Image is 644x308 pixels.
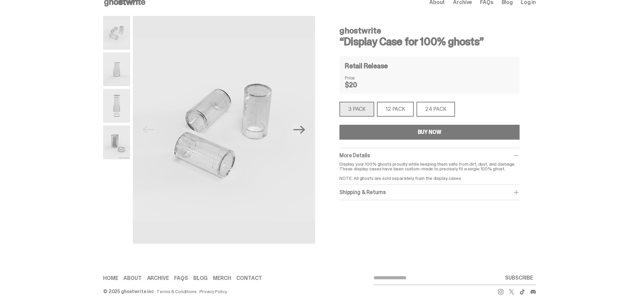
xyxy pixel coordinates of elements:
[133,16,315,244] img: display%20cases%203.png
[103,16,130,50] img: display%20cases%203.png
[418,129,442,135] div: BUY NOW
[339,125,520,140] button: BUY NOW
[339,152,370,159] span: More Details
[339,27,520,35] h4: ghostwrite
[103,289,154,294] div: © 2025 ghostwrite inc
[103,125,130,159] img: display%20case%20example.png
[123,276,141,281] a: About
[103,276,118,281] a: Home
[174,276,188,281] a: FAQs
[292,122,307,137] button: Next
[377,102,414,117] div: 12 PACK
[345,81,379,88] dd: $20
[103,52,130,86] img: display%20case%201.png
[345,75,379,80] dt: Price
[339,162,520,181] p: Display your 100% ghosts proudly while keeping them safe from dirt, dust, and damage. These displ...
[199,289,227,294] a: Privacy Policy
[193,276,208,281] a: Blog
[339,36,520,47] h3: “Display Case for 100% ghosts”
[236,276,262,281] a: Contact
[416,102,455,117] div: 24 PACK
[339,189,520,196] div: Shipping & Returns
[502,271,536,285] button: SUBSCRIBE
[339,102,374,117] div: 3 PACK
[345,63,388,69] h4: Retail Release
[103,89,130,123] img: display%20case%20open.png
[157,289,196,294] a: Terms & Conditions
[147,276,169,281] a: Archive
[213,276,231,281] a: Merch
